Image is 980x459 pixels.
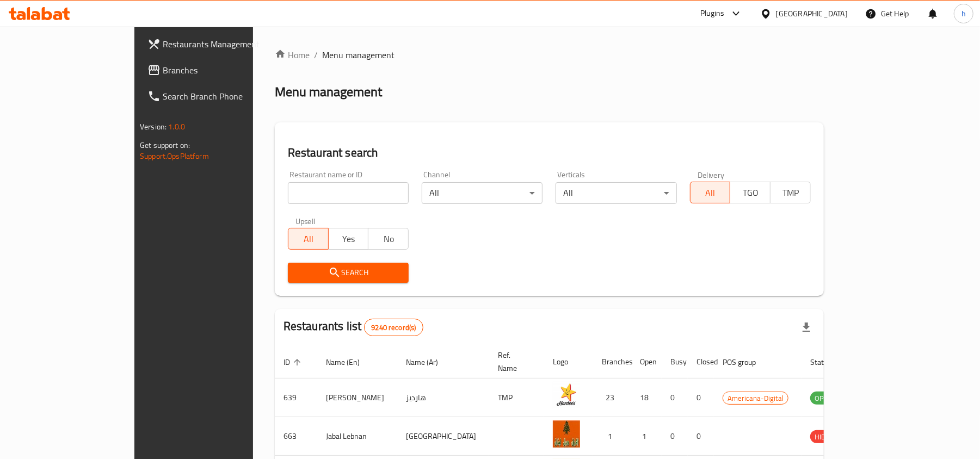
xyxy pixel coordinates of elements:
span: 1.0.0 [168,120,185,134]
span: Yes [333,231,365,247]
button: Yes [328,228,369,250]
img: Jabal Lebnan [553,420,580,448]
td: [GEOGRAPHIC_DATA] [397,417,489,456]
div: All [556,182,676,204]
button: TMP [770,182,811,203]
td: هارديز [397,379,489,417]
a: Support.OpsPlatform [140,149,209,163]
th: Closed [688,345,714,379]
div: Total records count [364,319,423,336]
td: 1 [593,417,631,456]
span: Search [297,266,400,280]
h2: Restaurant search [288,145,811,161]
span: Restaurants Management [163,38,289,51]
button: Search [288,263,409,283]
button: All [288,228,329,250]
div: Export file [793,314,819,340]
div: All [422,182,543,204]
li: / [314,48,318,61]
button: No [368,228,409,250]
div: Plugins [700,7,724,20]
span: TMP [775,185,806,201]
td: TMP [489,379,544,417]
label: Delivery [698,171,725,178]
span: All [293,231,324,247]
th: Logo [544,345,593,379]
span: Version: [140,120,167,134]
div: [GEOGRAPHIC_DATA] [776,8,848,20]
td: 0 [662,379,688,417]
span: TGO [735,185,766,201]
td: 0 [688,379,714,417]
nav: breadcrumb [275,48,824,61]
img: Hardee's [553,382,580,409]
th: Branches [593,345,631,379]
td: 0 [662,417,688,456]
td: Jabal Lebnan [317,417,397,456]
button: All [690,182,731,203]
span: Name (En) [326,356,374,369]
span: POS group [723,356,770,369]
th: Busy [662,345,688,379]
span: ID [283,356,304,369]
span: Search Branch Phone [163,90,289,103]
input: Search for restaurant name or ID.. [288,182,409,204]
a: Search Branch Phone [139,83,298,109]
td: 1 [631,417,662,456]
td: 0 [688,417,714,456]
td: [PERSON_NAME] [317,379,397,417]
span: OPEN [810,392,837,405]
h2: Restaurants list [283,318,423,336]
th: Open [631,345,662,379]
span: Menu management [322,48,395,61]
h2: Menu management [275,83,382,101]
span: HIDDEN [810,431,843,443]
span: All [695,185,726,201]
a: Restaurants Management [139,31,298,57]
span: Status [810,356,846,369]
span: Get support on: [140,138,190,152]
span: Americana-Digital [723,392,788,405]
span: Ref. Name [498,349,531,375]
span: h [961,8,966,20]
a: Branches [139,57,298,83]
div: OPEN [810,392,837,405]
span: No [373,231,404,247]
span: Branches [163,64,289,77]
span: 9240 record(s) [365,322,422,333]
span: Name (Ar) [406,356,452,369]
td: 23 [593,379,631,417]
td: 18 [631,379,662,417]
button: TGO [730,182,771,203]
label: Upsell [295,217,316,225]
